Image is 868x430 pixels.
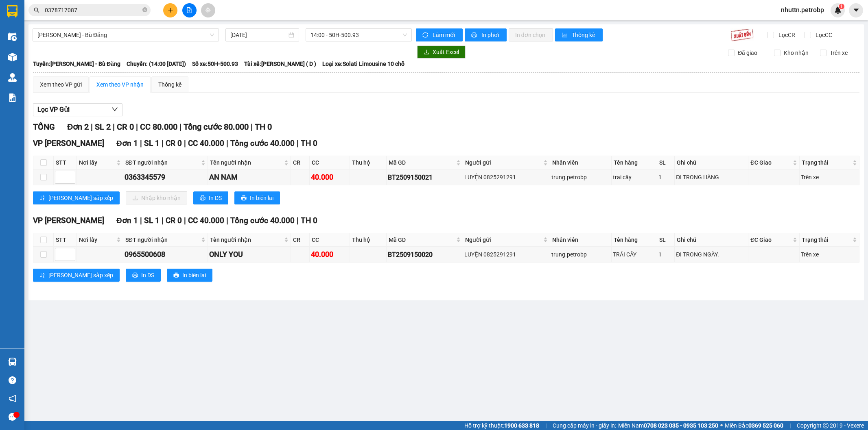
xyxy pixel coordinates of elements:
[509,28,553,41] button: In đơn chọn
[140,216,142,225] span: |
[774,5,831,15] span: nhuttn.petrobp
[140,122,177,132] span: CC 80.000
[179,122,181,132] span: |
[387,247,463,263] td: BT2509150020
[33,61,120,67] b: Tuyến: [PERSON_NAME] - Bù Đăng
[812,30,833,39] span: Lọc CC
[775,30,796,39] span: Lọc CR
[182,3,197,17] button: file-add
[291,233,310,247] th: CR
[676,173,747,182] div: ĐI TRONG HÀNG
[158,80,181,89] div: Thống kê
[126,191,187,204] button: downloadNhập kho nhận
[210,158,282,167] span: Tên người nhận
[127,59,186,68] span: Chuyến: (14:00 [DATE])
[234,191,280,204] button: printerIn biên lai
[9,376,16,384] span: question-circle
[389,235,454,244] span: Mã GD
[789,421,791,430] span: |
[657,233,675,247] th: SL
[853,7,860,14] span: caret-down
[8,53,17,61] img: warehouse-icon
[422,32,429,39] span: sync
[551,173,610,182] div: trung.petrobp
[801,173,858,182] div: Trên xe
[310,29,407,41] span: 14:00 - 50H-500.93
[37,104,70,115] span: Lọc VP Gửi
[96,80,144,89] div: Xem theo VP nhận
[34,7,39,13] span: search
[125,158,199,167] span: SĐT người nhận
[291,156,310,169] th: CR
[251,122,253,132] span: |
[311,172,348,183] div: 40.000
[658,250,673,259] div: 1
[322,59,404,68] span: Loại xe: Solati Limousine 10 chỗ
[173,272,179,279] span: printer
[572,30,596,39] span: Thống kê
[142,7,147,14] span: close-circle
[188,216,224,225] span: CC 40.000
[301,139,317,148] span: TH 0
[162,216,164,225] span: |
[125,172,206,183] div: 0363345579
[675,156,748,169] th: Ghi chú
[226,216,228,225] span: |
[33,103,122,116] button: Lọc VP Gửi
[801,250,858,259] div: Trên xe
[95,122,111,132] span: SL 2
[433,30,456,39] span: Làm mới
[613,250,656,259] div: TRÁI CÂY
[553,421,616,430] span: Cung cấp máy in - giấy in:
[209,249,289,260] div: ONLY YOU
[250,193,273,202] span: In biên lai
[209,172,289,183] div: AN NAM
[113,122,115,132] span: |
[186,7,192,13] span: file-add
[644,422,718,429] strong: 0708 023 035 - 0935 103 250
[350,156,387,169] th: Thu hộ
[136,122,138,132] span: |
[230,30,287,39] input: 15/09/2025
[54,156,77,169] th: STT
[301,216,317,225] span: TH 0
[163,3,177,17] button: plus
[226,139,228,148] span: |
[748,422,783,429] strong: 0369 525 060
[33,122,55,132] span: TỔNG
[735,48,761,57] span: Đã giao
[297,216,299,225] span: |
[504,422,539,429] strong: 1900 633 818
[91,122,93,132] span: |
[7,5,17,17] img: logo-vxr
[658,173,673,182] div: 1
[310,156,350,169] th: CC
[311,249,348,260] div: 40.000
[37,29,214,41] span: Hồ Chí Minh - Bù Đăng
[676,250,747,259] div: ĐI TRONG NGÀY.
[33,139,104,148] span: VP [PERSON_NAME]
[142,7,147,12] span: close-circle
[117,122,134,132] span: CR 0
[200,195,206,202] span: printer
[823,423,829,428] span: copyright
[8,73,17,82] img: warehouse-icon
[612,156,657,169] th: Tên hàng
[8,358,17,366] img: warehouse-icon
[465,235,542,244] span: Người gửi
[550,156,612,169] th: Nhân viên
[545,421,547,430] span: |
[465,158,542,167] span: Người gửi
[389,158,454,167] span: Mã GD
[184,122,249,132] span: Tổng cước 80.000
[184,216,186,225] span: |
[555,28,603,41] button: bar-chartThống kê
[208,247,291,263] td: ONLY YOU
[839,4,844,9] sup: 1
[417,46,466,59] button: downloadXuất Excel
[33,269,120,282] button: sort-ascending[PERSON_NAME] sắp xếp
[834,7,842,14] img: icon-new-feature
[162,139,164,148] span: |
[675,233,748,247] th: Ghi chú
[433,48,459,56] span: Xuất Excel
